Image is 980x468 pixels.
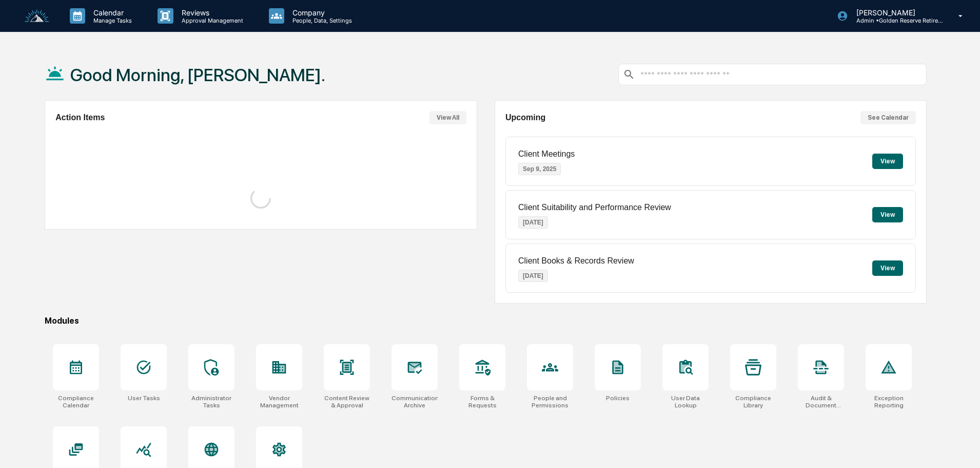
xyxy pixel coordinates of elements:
div: People and Permissions [527,395,573,409]
p: Calendar [85,8,137,17]
div: User Data Lookup [662,395,709,409]
button: View All [429,111,466,124]
p: Admin • Golden Reserve Retirement [848,17,944,24]
button: See Calendar [860,111,916,124]
p: Manage Tasks [85,17,137,24]
button: View [872,260,903,276]
p: [PERSON_NAME] [848,8,944,17]
p: Client Suitability and Performance Review [518,203,671,212]
h2: Action Items [55,113,105,122]
div: Audit & Document Logs [798,395,844,409]
div: Vendor Management [256,395,302,409]
p: People, Data, Settings [284,17,357,24]
h1: Good Morning, [PERSON_NAME]. [70,65,325,85]
div: Content Review & Approval [324,395,370,409]
p: [DATE] [518,270,548,282]
div: Communications Archive [391,395,438,409]
div: Compliance Calendar [53,395,99,409]
p: Reviews [173,8,248,17]
div: Policies [606,395,630,402]
h2: Upcoming [505,113,545,122]
p: Sep 9, 2025 [518,163,561,175]
button: View [872,154,903,169]
div: Compliance Library [730,395,776,409]
div: Forms & Requests [459,395,505,409]
p: Client Meetings [518,149,575,159]
div: Administrator Tasks [188,395,234,409]
img: logo [25,9,49,23]
button: View [872,207,903,222]
div: Exception Reporting [866,395,912,409]
div: User Tasks [128,395,160,402]
p: Company [284,8,357,17]
p: Client Books & Records Review [518,256,634,266]
p: Approval Management [173,17,248,24]
div: Modules [45,316,927,326]
p: [DATE] [518,216,548,229]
